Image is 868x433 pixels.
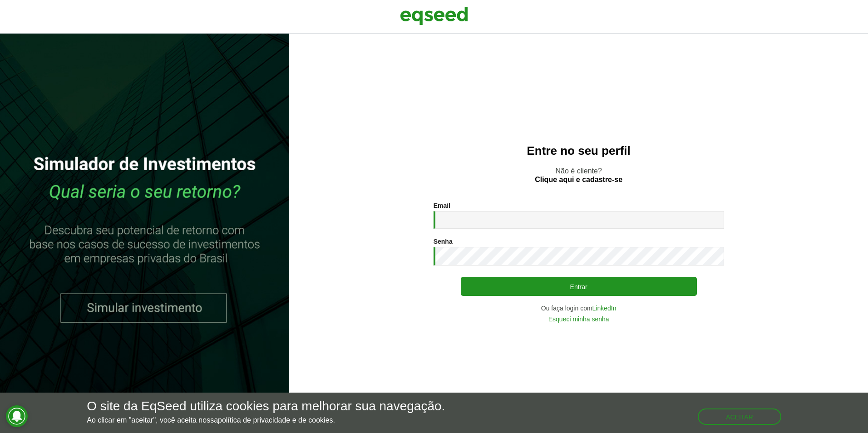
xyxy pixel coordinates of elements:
label: Senha [434,238,453,245]
a: Esqueci minha senha [548,316,609,322]
a: LinkedIn [592,305,616,311]
img: EqSeed Logo [400,5,468,27]
a: Clique aqui e cadastre-se [535,176,622,183]
h2: Entre no seu perfil [307,144,850,157]
button: Aceitar [698,408,781,425]
label: Email [434,202,450,209]
div: Ou faça login com [434,305,724,311]
h5: O site da EqSeed utiliza cookies para melhorar sua navegação. [87,399,445,413]
p: Ao clicar em "aceitar", você aceita nossa . [87,416,445,424]
p: Não é cliente? [307,167,850,184]
button: Entrar [461,277,697,296]
a: política de privacidade e de cookies [218,417,333,424]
